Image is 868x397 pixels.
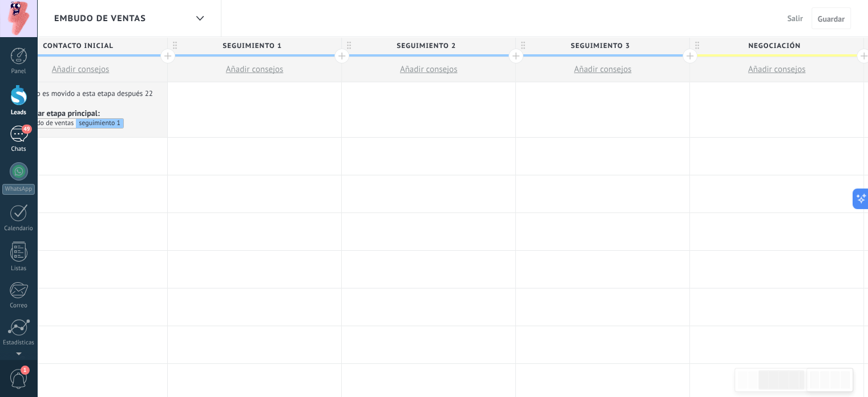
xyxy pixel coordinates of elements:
[168,57,341,82] button: Añadir consejos
[22,125,31,134] span: 49
[342,57,515,82] button: Añadir consejos
[342,37,515,54] div: seguimiento 2
[690,37,858,55] span: Negociación
[226,64,284,75] span: Añadir consejos
[748,64,806,75] span: Añadir consejos
[2,146,35,153] div: Chats
[516,57,689,82] button: Añadir consejos
[2,339,35,347] div: Estadísticas
[21,366,30,375] span: 1
[54,13,146,24] span: Embudo de ventas
[574,64,632,75] span: Añadir consejos
[342,37,510,55] span: seguimiento 2
[690,37,863,54] div: Negociación
[2,68,35,75] div: Panel
[168,37,336,55] span: seguimiento 1
[400,64,458,75] span: Añadir consejos
[76,119,123,128] div: seguimiento 1
[818,15,845,23] span: Guardar
[2,265,35,272] div: Listas
[516,37,684,55] span: seguimiento 3
[190,7,209,30] div: Embudo de ventas
[2,184,35,195] div: WhatsApp
[783,10,808,27] button: Salir
[2,225,35,232] div: Calendario
[690,57,863,82] button: Añadir consejos
[2,302,35,310] div: Correo
[516,37,689,54] div: seguimiento 3
[788,13,803,23] span: Salir
[812,7,851,29] button: Guardar
[52,64,110,75] span: Añadir consejos
[17,119,76,128] div: Embudo de ventas
[168,37,341,54] div: seguimiento 1
[2,109,35,117] div: Leads
[17,108,100,118] span: Cambiar etapa principal:
[17,89,164,107] span: Cuando es movido a esta etapa después 22 horas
